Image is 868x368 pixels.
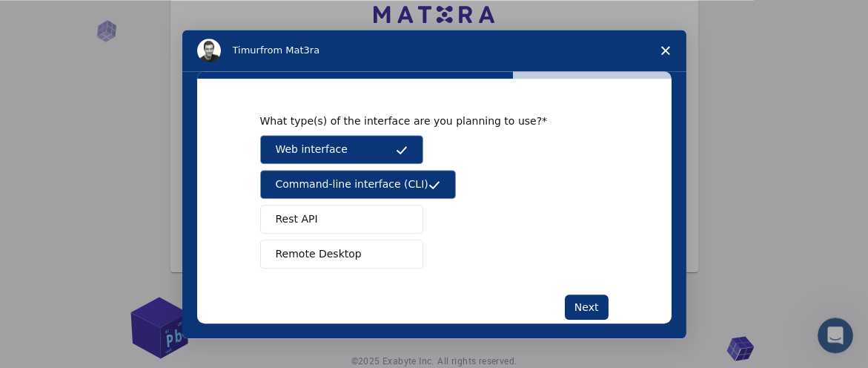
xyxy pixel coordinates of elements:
span: Support [30,10,83,24]
div: What type(s) of the interface are you planning to use? [260,114,586,128]
button: Rest API [260,205,423,234]
button: Web interface [260,135,423,164]
button: Next [565,295,609,320]
span: Remote Desktop [276,246,362,262]
span: Command-line interface (CLI) [276,177,428,192]
span: Rest API [276,211,318,227]
span: Web interface [276,142,348,157]
img: Profile image for Timur [197,39,221,62]
span: Close survey [645,30,686,71]
span: Timur [233,45,260,56]
span: from Mat3ra [260,45,319,56]
button: Command-line interface (CLI) [260,170,456,199]
button: Remote Desktop [260,240,423,269]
